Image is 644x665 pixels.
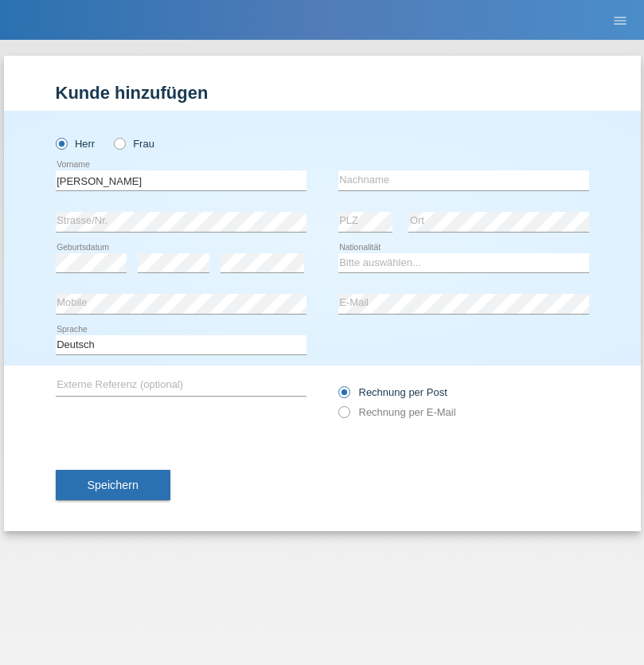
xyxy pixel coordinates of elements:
[56,138,66,148] input: Herr
[56,470,170,500] button: Speichern
[338,406,349,426] input: Rechnung per E-Mail
[114,138,124,148] input: Frau
[338,386,447,398] label: Rechnung per Post
[88,479,139,491] span: Speichern
[338,386,349,406] input: Rechnung per Post
[612,13,628,29] i: menu
[338,406,456,418] label: Rechnung per E-Mail
[114,138,154,150] label: Frau
[56,83,589,103] h1: Kunde hinzufügen
[604,15,636,25] a: menu
[56,138,96,150] label: Herr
